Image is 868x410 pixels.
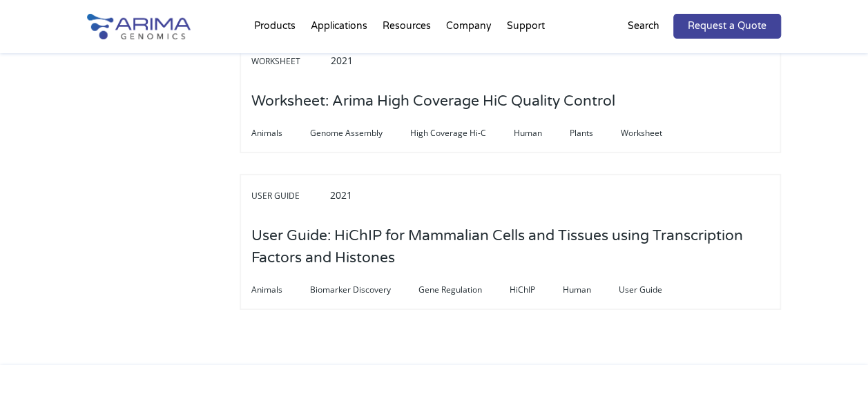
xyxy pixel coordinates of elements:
[514,125,570,141] span: Human
[310,282,418,298] span: Biomarker Discovery
[251,251,769,266] a: User Guide: HiChIP for Mammalian Cells and Tissues using Transcription Factors and Histones
[510,282,563,298] span: HiChIP
[251,94,615,109] a: Worksheet: Arima High Coverage HiC Quality Control
[563,282,619,298] span: Human
[87,14,191,39] img: Arima-Genomics-logo
[251,53,328,70] span: Worksheet
[251,125,310,141] span: Animals
[628,17,659,35] p: Search
[621,125,690,141] span: Worksheet
[570,125,621,141] span: Plants
[673,14,781,39] a: Request a Quote
[251,80,615,123] h3: Worksheet: Arima High Coverage HiC Quality Control
[251,215,769,280] h3: User Guide: HiChIP for Mammalian Cells and Tissues using Transcription Factors and Histones
[310,125,410,141] span: Genome Assembly
[330,188,352,202] span: 2021
[619,282,690,298] span: User Guide
[251,188,327,204] span: User Guide
[251,282,310,298] span: Animals
[331,54,353,67] span: 2021
[418,282,510,298] span: Gene Regulation
[410,125,514,141] span: High Coverage Hi-C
